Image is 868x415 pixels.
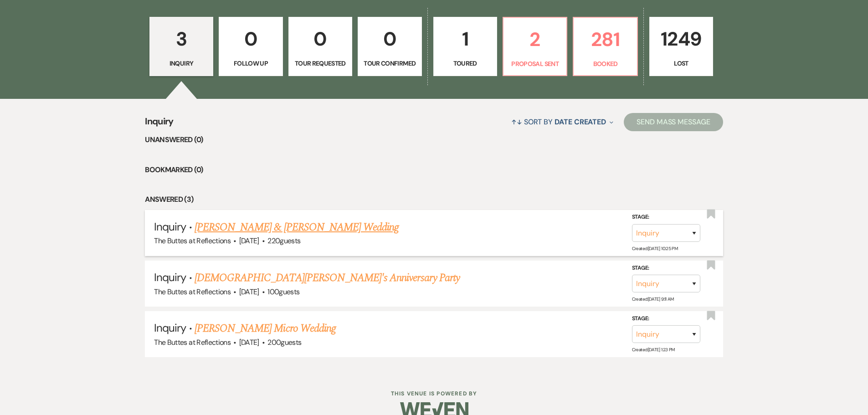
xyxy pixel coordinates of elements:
[655,58,707,68] p: Lost
[155,24,207,54] p: 3
[154,321,186,335] span: Inquiry
[508,110,617,134] button: Sort By Date Created
[288,17,352,76] a: 0Tour Requested
[239,287,259,297] span: [DATE]
[294,24,346,54] p: 0
[632,347,675,353] span: Created: [DATE] 1:23 PM
[267,338,301,347] span: 200 guests
[225,24,277,54] p: 0
[579,24,631,55] p: 281
[145,134,723,146] li: Unanswered (0)
[439,58,491,68] p: Toured
[154,287,231,297] span: The Buttes at Reflections
[239,236,259,246] span: [DATE]
[579,59,631,69] p: Booked
[439,24,491,54] p: 1
[649,17,713,76] a: 1249Lost
[154,236,231,246] span: The Buttes at Reflections
[219,17,282,76] a: 0Follow Up
[154,220,186,234] span: Inquiry
[555,117,606,127] span: Date Created
[358,17,421,76] a: 0Tour Confirmed
[632,263,700,273] label: Stage:
[267,236,300,246] span: 220 guests
[573,17,637,76] a: 281Booked
[511,117,522,127] span: ↑↓
[154,338,231,347] span: The Buttes at Reflections
[655,24,707,54] p: 1249
[149,17,213,76] a: 3Inquiry
[145,114,174,134] span: Inquiry
[155,58,207,68] p: Inquiry
[195,219,399,236] a: [PERSON_NAME] & [PERSON_NAME] Wedding
[364,24,416,54] p: 0
[145,194,723,205] li: Answered (3)
[239,338,259,347] span: [DATE]
[433,17,497,76] a: 1Toured
[503,17,567,76] a: 2Proposal Sent
[632,314,700,324] label: Stage:
[364,58,416,68] p: Tour Confirmed
[509,24,561,55] p: 2
[294,58,346,68] p: Tour Requested
[267,287,299,297] span: 100 guests
[632,246,678,251] span: Created: [DATE] 10:25 PM
[225,58,277,68] p: Follow Up
[632,296,674,302] span: Created: [DATE] 9:11 AM
[624,113,723,131] button: Send Mass Message
[632,212,700,222] label: Stage:
[195,320,336,337] a: [PERSON_NAME] Micro Wedding
[509,59,561,69] p: Proposal Sent
[154,270,186,284] span: Inquiry
[145,164,723,176] li: Bookmarked (0)
[195,270,460,286] a: [DEMOGRAPHIC_DATA][PERSON_NAME]'s Anniversary Party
